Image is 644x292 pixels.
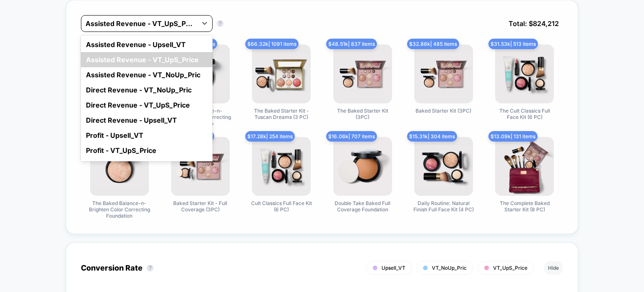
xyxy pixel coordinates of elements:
div: Assisted Revenue - VT_NoUp_Pric [81,67,213,82]
span: $ 32.86k | 485 items [407,39,459,49]
span: VT_NoUp_Pric [432,265,467,271]
div: Profit - Upsell_VT [81,128,213,143]
div: Profit - VT_UpS_Price [81,143,213,158]
span: $ 16.06k | 707 items [326,131,377,142]
div: Profit - VT_NoUp_Pric [81,158,213,173]
div: Direct Revenue - VT_NoUp_Pric [81,82,213,97]
img: Cult Classics Full Face Kit (6 PC) [252,137,311,196]
div: Assisted Revenue - VT_UpS_Price [81,52,213,67]
span: The Baked Starter Kit - Tuscan Dreams (3 PC) [250,108,313,120]
span: Cult Classics Full Face Kit (6 PC) [250,200,313,213]
div: Assisted Revenue - Upsell_VT [81,37,213,52]
div: Direct Revenue - Upsell_VT [81,113,213,128]
span: The Complete Baked Starter Kit (8 PC) [493,200,556,213]
img: Baked Starter Kit - Full Coverage (3PC) [171,137,230,196]
img: Double Take Baked Full Coverage Foundation [333,137,392,196]
span: Daily Routine: Natural Finish Full Face Kit (4 PC) [412,200,475,213]
span: $ 66.32k | 1091 items [245,39,299,49]
div: Direct Revenue - VT_UpS_Price [81,97,213,113]
span: Baked Starter Kit - Full Coverage (3PC) [169,200,232,213]
span: Double Take Baked Full Coverage Foundation [331,200,394,213]
button: ? [217,20,223,27]
span: $ 48.51k | 837 items [326,39,377,49]
span: Total: $ 824,212 [504,15,563,32]
img: Daily Routine: Natural Finish Full Face Kit (4 PC) [414,137,473,196]
button: ? [147,265,153,271]
span: $ 15.31k | 304 items [407,131,457,142]
span: The Baked Balance-n-Brighten Color Correcting Foundation [88,200,151,219]
span: VT_UpS_Price [493,265,527,271]
button: Hide [544,261,563,275]
img: The Complete Baked Starter Kit (8 PC) [495,137,554,196]
img: The Cult Classics Full Face Kit (6 PC) [495,45,554,103]
img: The Baked Starter Kit (3PC) [333,45,392,103]
span: $ 31.53k | 513 items [488,39,538,49]
span: The Baked Starter Kit (3PC) [331,108,394,120]
span: $ 13.09k | 131 items [488,131,538,142]
span: Baked Starter Kit (3PC) [415,108,471,114]
img: The Baked Balance-n-Brighten Color Correcting Foundation [90,137,149,196]
span: $ 17.28k | 254 items [245,131,295,142]
img: Baked Starter Kit (3PC) [414,45,473,103]
span: The Cult Classics Full Face Kit (6 PC) [493,108,556,120]
img: The Baked Starter Kit - Tuscan Dreams (3 PC) [252,45,311,103]
span: Upsell_VT [382,265,405,271]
